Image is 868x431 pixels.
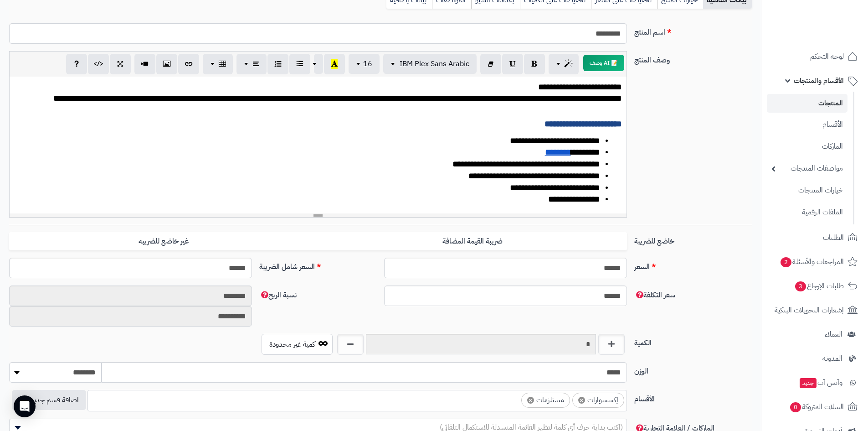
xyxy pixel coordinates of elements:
[400,58,469,69] span: IBM Plex Sans Arabic
[800,378,817,388] span: جديد
[795,281,806,291] span: 3
[767,181,847,200] a: خيارات المنتجات
[799,376,842,389] span: وآتس آب
[572,393,624,408] li: إكسسوارات
[521,393,570,408] li: مستلزمات
[794,280,844,292] span: طلبات الإرجاع
[318,232,627,251] label: ضريبة القيمة المضافة
[631,23,755,38] label: اسم المنتج
[767,203,847,222] a: الملفات الرقمية
[823,231,844,244] span: الطلبات
[631,232,755,247] label: خاضع للضريبة
[825,328,842,341] span: العملاء
[634,290,675,301] span: سعر التكلفة
[583,55,624,71] button: 📝 AI وصف
[631,362,755,377] label: الوزن
[631,258,755,272] label: السعر
[806,7,859,26] img: logo-2.png
[383,54,477,74] button: IBM Plex Sans Arabic
[767,159,847,178] a: مواصفات المنتجات
[631,51,755,66] label: وصف المنتج
[767,115,847,135] a: الأقسام
[256,258,380,272] label: السعر شامل الضريبة
[780,255,844,268] span: المراجعات والأسئلة
[767,275,863,297] a: طلبات الإرجاع3
[349,54,380,74] button: 16
[767,323,863,345] a: العملاء
[9,232,318,251] label: غير خاضع للضريبه
[259,290,297,301] span: نسبة الربح
[767,372,863,394] a: وآتس آبجديد
[789,400,844,413] span: السلات المتروكة
[767,348,863,369] a: المدونة
[631,334,755,348] label: الكمية
[767,94,847,113] a: المنتجات
[767,227,863,249] a: الطلبات
[767,137,847,156] a: الماركات
[781,257,791,267] span: 2
[810,50,844,63] span: لوحة التحكم
[790,402,801,412] span: 0
[767,46,863,68] a: لوحة التحكم
[578,397,585,404] span: ×
[767,299,863,321] a: إشعارات التحويلات البنكية
[767,251,863,273] a: المراجعات والأسئلة2
[775,304,844,317] span: إشعارات التحويلات البنكية
[12,390,86,410] button: اضافة قسم جديد
[822,352,842,365] span: المدونة
[14,395,36,417] div: Open Intercom Messenger
[767,396,863,418] a: السلات المتروكة0
[631,390,755,405] label: الأقسام
[363,58,372,69] span: 16
[794,74,844,87] span: الأقسام والمنتجات
[527,397,534,404] span: ×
